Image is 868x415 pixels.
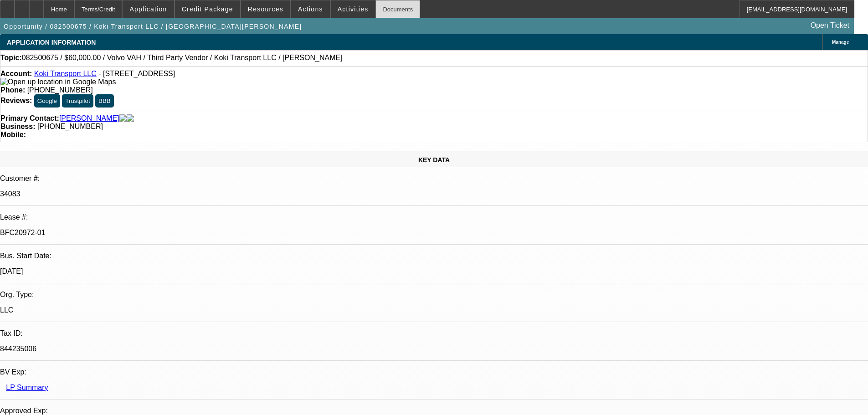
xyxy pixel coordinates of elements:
[0,131,26,138] strong: Mobile:
[0,114,59,123] strong: Primary Contact:
[248,5,283,13] span: Resources
[27,86,93,94] span: [PHONE_NUMBER]
[298,5,323,13] span: Actions
[0,97,32,104] strong: Reviews:
[418,156,450,164] span: KEY DATA
[241,0,290,18] button: Resources
[59,114,119,123] a: [PERSON_NAME]
[127,114,134,123] img: linkedin-icon.png
[7,39,96,46] span: APPLICATION INFORMATION
[4,23,302,30] span: Opportunity / 082500675 / Koki Transport LLC / [GEOGRAPHIC_DATA][PERSON_NAME]
[0,70,32,77] strong: Account:
[6,384,48,391] a: LP Summary
[123,0,174,18] button: Application
[0,78,116,86] img: Open up location in Google Maps
[291,0,330,18] button: Actions
[175,0,240,18] button: Credit Package
[34,94,60,108] button: Google
[0,54,22,62] strong: Topic:
[62,94,93,108] button: Trustpilot
[338,5,369,13] span: Activities
[0,123,35,130] strong: Business:
[98,70,175,77] span: - [STREET_ADDRESS]
[832,40,849,45] span: Manage
[0,86,25,94] strong: Phone:
[37,123,103,130] span: [PHONE_NUMBER]
[182,5,233,13] span: Credit Package
[0,78,116,86] a: View Google Maps
[807,18,853,33] a: Open Ticket
[119,114,127,123] img: facebook-icon.png
[129,5,167,13] span: Application
[331,0,375,18] button: Activities
[22,54,343,62] span: 082500675 / $60,000.00 / Volvo VAH / Third Party Vendor / Koki Transport LLC / [PERSON_NAME]
[95,94,114,108] button: BBB
[34,70,97,77] a: Koki Transport LLC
